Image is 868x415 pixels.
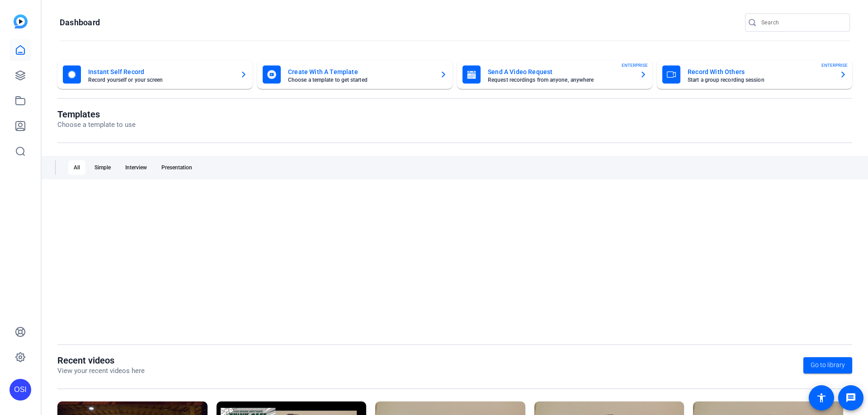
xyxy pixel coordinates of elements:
mat-card-title: Record With Others [688,66,832,77]
button: Record With OthersStart a group recording sessionENTERPRISE [657,60,852,89]
div: Interview [120,160,152,175]
div: Simple [89,160,116,175]
button: Instant Self RecordRecord yourself or your screen [57,60,253,89]
mat-icon: accessibility [816,392,827,403]
mat-icon: message [845,392,856,403]
span: ENTERPRISE [821,62,848,69]
p: Choose a template to use [57,120,136,130]
span: Go to library [811,360,845,370]
mat-card-subtitle: Choose a template to get started [288,77,433,83]
mat-card-subtitle: Request recordings from anyone, anywhere [488,77,632,83]
button: Create With A TemplateChoose a template to get started [257,60,453,89]
mat-card-title: Send A Video Request [488,66,632,77]
mat-card-title: Instant Self Record [88,66,233,77]
p: View your recent videos here [57,366,145,376]
mat-card-subtitle: Record yourself or your screen [88,77,233,83]
span: ENTERPRISE [622,62,648,69]
div: OSI [9,379,31,401]
mat-card-title: Create With A Template [288,66,433,77]
h1: Dashboard [60,17,100,28]
a: Go to library [803,357,852,373]
div: All [68,160,85,175]
button: Send A Video RequestRequest recordings from anyone, anywhereENTERPRISE [457,60,652,89]
img: blue-gradient.svg [14,14,28,28]
h1: Templates [57,109,136,120]
h1: Recent videos [57,355,145,366]
mat-card-subtitle: Start a group recording session [688,77,832,83]
input: Search [761,17,843,28]
div: Presentation [156,160,198,175]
